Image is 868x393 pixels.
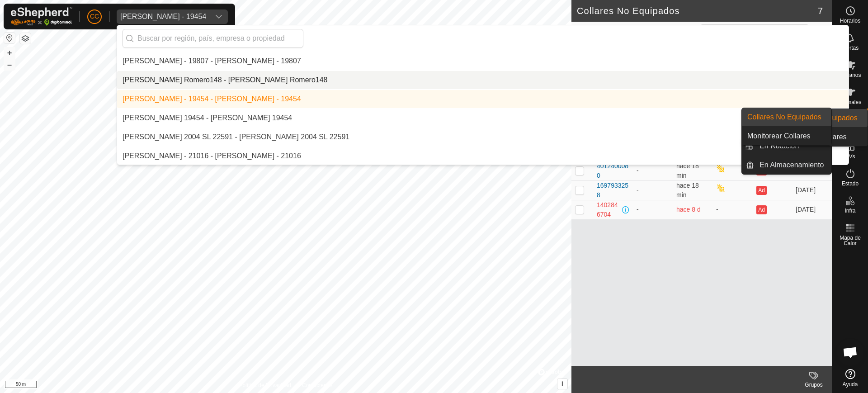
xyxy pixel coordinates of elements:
[843,382,858,387] span: Ayuda
[597,181,629,200] div: 1697933258
[633,180,673,200] td: -
[792,180,832,200] td: [DATE]
[742,127,831,145] a: Monitorear Collares
[302,381,332,389] a: Contáctenos
[90,12,99,21] span: CC
[597,200,620,219] div: 1402846704
[210,9,228,24] div: dropdown trigger
[123,75,327,85] div: [PERSON_NAME] Romero148 - [PERSON_NAME] Romero148
[756,205,766,214] button: Ad
[756,186,766,195] button: Ad
[4,47,15,58] button: +
[839,99,861,105] span: Animales
[239,381,291,389] a: Política de Privacidad
[840,18,860,24] span: Horarios
[11,7,72,26] img: Logo Gallagher
[561,380,563,388] span: i
[123,29,303,48] input: Buscar por región, país, empresa o propiedad
[832,365,868,391] a: Ayuda
[747,131,811,142] span: Monitorear Collares
[123,94,301,104] div: [PERSON_NAME] - 19454 - [PERSON_NAME] - 19454
[117,52,849,70] li: Julen Palacios Aznar - 19807
[117,90,849,108] li: Julian Garcia Gayo - 19454
[117,71,849,89] li: Julia Jorge Romero148
[4,59,15,70] button: –
[842,45,859,51] span: Alertas
[818,4,823,18] span: 7
[842,181,859,186] span: Estado
[123,151,301,161] div: [PERSON_NAME] - 21016 - [PERSON_NAME] - 21016
[844,208,855,213] span: Infra
[837,339,864,366] div: Chat abierto
[123,56,301,66] div: [PERSON_NAME] - 19807 - [PERSON_NAME] - 19807
[712,200,752,219] td: -
[759,141,799,152] span: En Rotación
[4,33,15,43] button: Restablecer Mapa
[754,156,831,174] a: En Almacenamiento
[557,379,567,389] button: i
[754,137,831,155] a: En Rotación
[792,200,832,219] td: [DATE]
[20,33,31,44] button: Capas del Mapa
[597,161,629,180] div: 4012400080
[742,137,831,155] li: En Rotación
[676,162,699,179] span: 8 oct 2025, 15:31
[759,160,824,170] span: En Almacenamiento
[123,113,292,123] div: [PERSON_NAME] 19454 - [PERSON_NAME] 19454
[835,235,866,246] span: Mapa de Calor
[117,147,849,165] li: Lara Nunez Castrillo - 21016
[123,132,349,142] div: [PERSON_NAME] 2004 SL 22591 - [PERSON_NAME] 2004 SL 22591
[839,72,861,78] span: Rebaños
[633,161,673,180] td: -
[117,109,849,127] li: Julian Garcia Gayo 19454
[120,13,206,20] div: [PERSON_NAME] - 19454
[845,154,855,159] span: VVs
[633,200,673,219] td: -
[117,9,210,24] span: Julian Garcia Gayo - 19454
[796,381,832,389] div: Grupos
[117,128,849,146] li: La Poveda 2004 SL 22591
[676,182,699,199] span: 8 oct 2025, 15:31
[747,112,821,123] span: Collares No Equipados
[676,206,701,213] span: 30 sept 2025, 14:31
[742,156,831,174] li: En Almacenamiento
[577,5,818,16] h2: Collares No Equipados
[742,108,831,126] a: Collares No Equipados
